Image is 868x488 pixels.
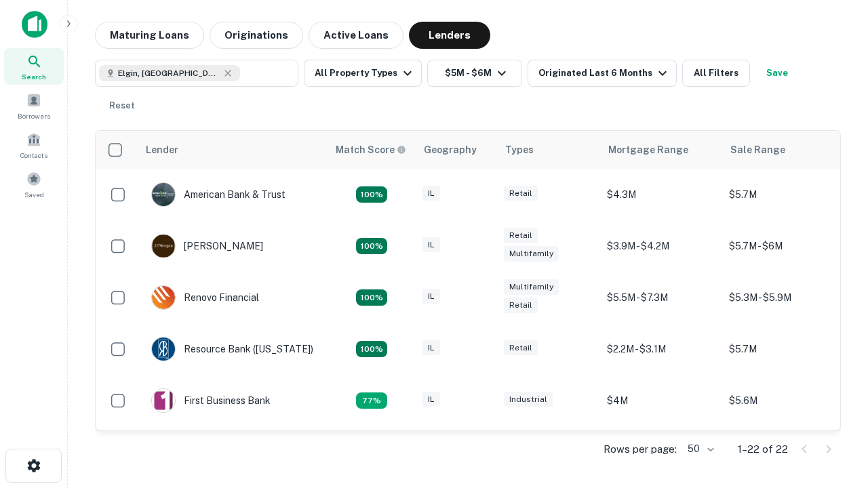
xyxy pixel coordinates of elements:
div: Retail [504,228,538,243]
div: 50 [682,439,716,459]
span: Contacts [20,150,47,161]
div: Retail [504,340,538,356]
div: Mortgage Range [608,142,688,158]
div: Retail [504,186,538,201]
img: picture [152,286,175,309]
span: Borrowers [18,110,50,121]
td: $2.2M - $3.1M [600,323,722,375]
div: Renovo Financial [151,285,259,310]
th: Mortgage Range [600,131,722,169]
th: Geography [416,131,497,169]
th: Lender [138,131,328,169]
div: Retail [504,298,538,313]
td: $4.3M [600,169,722,220]
span: Elgin, [GEOGRAPHIC_DATA], [GEOGRAPHIC_DATA] [118,67,220,79]
div: Lender [146,142,178,158]
button: Reset [100,92,144,119]
div: Types [505,142,534,158]
div: Multifamily [504,246,559,262]
div: Capitalize uses an advanced AI algorithm to match your search with the best lender. The match sco... [336,142,406,157]
button: All Property Types [304,60,422,87]
img: picture [152,389,175,412]
th: Sale Range [722,131,844,169]
span: Saved [24,189,44,200]
button: $5M - $6M [427,60,522,87]
div: [PERSON_NAME] [151,234,263,258]
div: Matching Properties: 4, hasApolloMatch: undefined [356,289,387,306]
div: IL [422,289,440,304]
iframe: Chat Widget [800,336,868,401]
a: Saved [4,166,64,203]
td: $5.3M - $5.9M [722,272,844,323]
div: Matching Properties: 7, hasApolloMatch: undefined [356,186,387,203]
div: Multifamily [504,279,559,295]
img: picture [152,235,175,258]
a: Borrowers [4,87,64,124]
button: Maturing Loans [95,22,204,49]
td: $5.7M - $6M [722,220,844,272]
div: IL [422,340,440,356]
a: Contacts [4,127,64,163]
div: American Bank & Trust [151,182,285,207]
button: Originations [210,22,303,49]
button: Lenders [409,22,490,49]
a: Search [4,48,64,85]
div: Industrial [504,392,553,407]
div: Matching Properties: 4, hasApolloMatch: undefined [356,341,387,357]
p: 1–22 of 22 [738,441,788,457]
button: Active Loans [309,22,403,49]
div: Matching Properties: 3, hasApolloMatch: undefined [356,392,387,409]
td: $3.1M [600,426,722,478]
img: picture [152,183,175,206]
div: IL [422,237,440,253]
div: Resource Bank ([US_STATE]) [151,337,313,361]
td: $5.7M [722,323,844,375]
td: $5.1M [722,426,844,478]
div: First Business Bank [151,388,271,413]
div: Geography [424,142,477,158]
button: Save your search to get updates of matches that match your search criteria. [755,60,799,87]
button: Originated Last 6 Months [528,60,677,87]
p: Rows per page: [604,441,677,457]
div: IL [422,186,440,201]
div: IL [422,392,440,407]
span: Search [22,71,46,82]
div: Matching Properties: 4, hasApolloMatch: undefined [356,238,387,254]
th: Types [497,131,600,169]
td: $5.5M - $7.3M [600,272,722,323]
div: Sale Range [730,142,785,158]
td: $4M [600,375,722,426]
th: Capitalize uses an advanced AI algorithm to match your search with the best lender. The match sco... [328,131,416,169]
img: picture [152,338,175,361]
td: $5.7M [722,169,844,220]
button: All Filters [682,60,750,87]
img: capitalize-icon.png [22,11,47,38]
div: Originated Last 6 Months [538,65,671,81]
td: $3.9M - $4.2M [600,220,722,272]
h6: Match Score [336,142,403,157]
td: $5.6M [722,375,844,426]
